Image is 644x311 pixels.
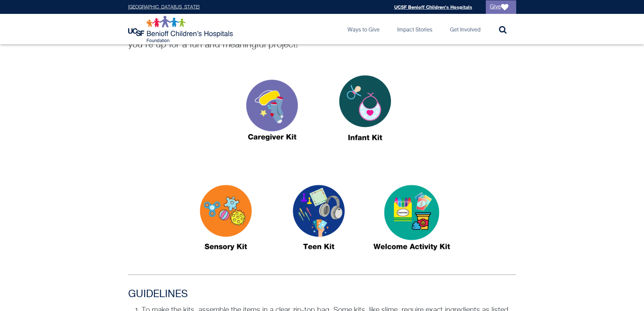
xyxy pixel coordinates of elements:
img: Sensory Kits [184,172,268,269]
a: [GEOGRAPHIC_DATA][US_STATE] [128,5,199,9]
img: caregiver kit [230,62,314,160]
a: UCSF Benioff Children's Hospitals [394,4,472,10]
h3: GUIDELINES [128,288,516,301]
img: Teen Kit [277,172,361,269]
a: Ways to Give [342,14,385,44]
a: Give [486,0,516,14]
a: Impact Stories [392,14,438,44]
a: Get Involved [445,14,486,44]
img: Logo for UCSF Benioff Children's Hospitals Foundation [128,16,235,43]
img: infant kit [323,62,407,160]
img: Activity Kits [369,172,454,269]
